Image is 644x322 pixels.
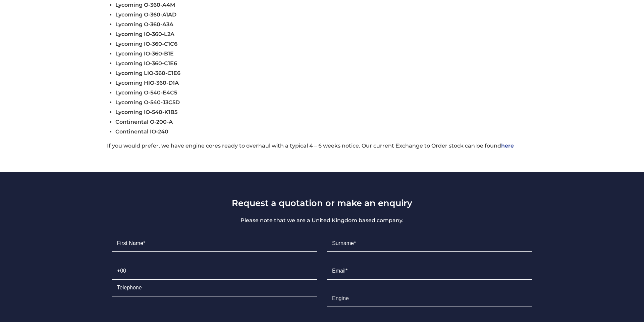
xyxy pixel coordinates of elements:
[115,109,177,115] span: Lycoming IO-540-K1B5
[112,280,317,296] input: Telephone
[115,2,175,8] span: Lycoming O-360-A4M
[115,11,176,18] span: Lycoming O-360-A1AD
[115,89,177,96] span: Lycoming O-540-E4C5
[107,198,537,208] h3: Request a quotation or make an enquiry
[115,50,174,57] span: Lycoming IO-360-B1E
[115,80,179,86] span: Lycoming HIO-360-D1A
[115,119,173,125] span: Continental O-200-A
[112,263,317,280] input: +00
[115,128,168,135] span: Continental IO-240
[327,263,532,280] input: Email*
[115,21,173,28] span: Lycoming O-360-A3A
[115,60,177,67] span: Lycoming IO-360-C1E6
[115,99,180,106] span: Lycoming O-540-J3C5D
[115,41,177,47] span: Lycoming IO-360-C1C6
[112,235,317,252] input: First Name*
[501,143,514,149] a: here
[107,142,537,150] p: If you would prefer, we have engine cores ready to overhaul with a typical 4 – 6 weeks notice. Ou...
[115,31,174,37] span: Lycoming IO-360-L2A
[107,216,537,225] p: Please note that we are a United Kingdom based company.
[327,235,532,252] input: Surname*
[115,70,180,76] span: Lycoming LIO-360-C1E6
